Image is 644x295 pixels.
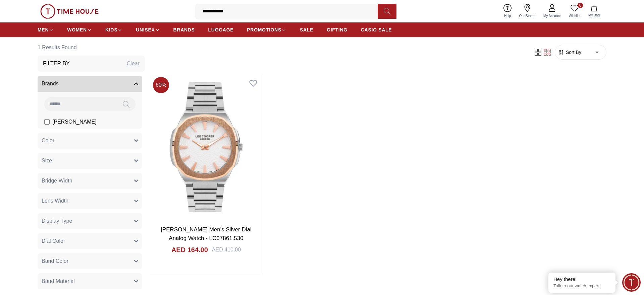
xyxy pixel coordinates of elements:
a: WOMEN [67,24,92,36]
span: Band Material [42,277,75,285]
button: Display Type [38,213,142,229]
a: 0Wishlist [565,3,584,20]
button: Band Material [38,273,142,289]
a: UNISEX [136,24,160,36]
span: UNISEX [136,26,155,33]
button: Bridge Width [38,173,142,189]
a: Help [500,3,515,20]
a: Our Stores [515,3,539,20]
a: GIFTING [327,24,347,36]
span: Our Stores [517,13,538,18]
a: [PERSON_NAME] Men's Silver Dial Analog Watch - LC07861.530 [161,226,252,241]
div: AED 410.00 [212,246,241,254]
a: KIDS [105,24,122,36]
span: 60 % [153,77,169,93]
button: Dial Color [38,233,142,249]
span: Band Color [42,257,68,265]
span: CASIO SALE [361,26,392,33]
span: Lens Width [42,197,68,205]
span: GIFTING [327,26,347,33]
button: Size [38,153,142,169]
a: PROMOTIONS [247,24,286,36]
span: Display Type [42,217,72,225]
span: PROMOTIONS [247,26,281,33]
span: MEN [38,26,49,33]
span: My Bag [586,13,602,18]
h4: AED 164.00 [171,245,208,254]
button: Lens Width [38,193,142,209]
p: Talk to our watch expert! [553,283,610,289]
img: Lee Cooper Men's Silver Dial Analog Watch - LC07861.530 [150,74,262,220]
span: KIDS [105,26,117,33]
button: Brands [38,76,142,92]
span: 0 [578,3,583,8]
span: Help [501,13,514,18]
button: Color [38,133,142,149]
span: SALE [300,26,313,33]
button: My Bag [584,3,604,19]
h6: 1 Results Found [38,40,145,56]
button: Sort By: [558,49,583,56]
input: [PERSON_NAME] [44,119,50,125]
span: Bridge Width [42,177,72,185]
img: ... [40,4,99,19]
span: My Account [541,13,563,18]
span: [PERSON_NAME] [52,118,97,126]
div: Chat Widget [622,273,641,292]
div: Hey there! [553,276,610,283]
a: LUGGAGE [208,24,234,36]
span: Brands [42,80,59,88]
span: WOMEN [67,26,87,33]
span: Dial Color [42,237,65,245]
a: SALE [300,24,313,36]
div: Clear [127,60,140,68]
a: MEN [38,24,54,36]
a: CASIO SALE [361,24,392,36]
span: Sort By: [565,49,583,56]
h3: Filter By [43,60,70,68]
span: LUGGAGE [208,26,234,33]
span: Size [42,157,52,165]
a: BRANDS [173,24,195,36]
span: BRANDS [173,26,195,33]
span: Color [42,137,54,145]
span: Wishlist [566,13,583,18]
button: Band Color [38,253,142,269]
